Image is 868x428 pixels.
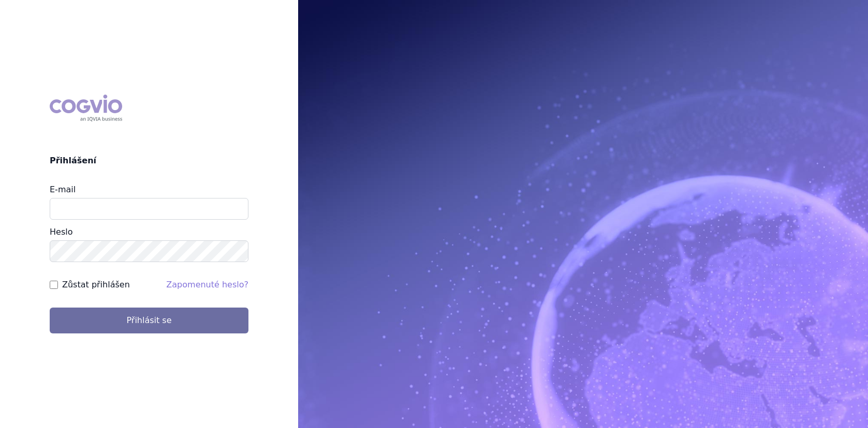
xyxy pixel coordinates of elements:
[50,227,72,237] label: Heslo
[166,280,248,289] a: Zapomenuté heslo?
[50,185,76,194] label: E-mail
[50,95,122,121] div: COGVIO
[50,308,248,333] button: Přihlásit se
[50,155,248,167] h2: Přihlášení
[62,279,130,291] label: Zůstat přihlášen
